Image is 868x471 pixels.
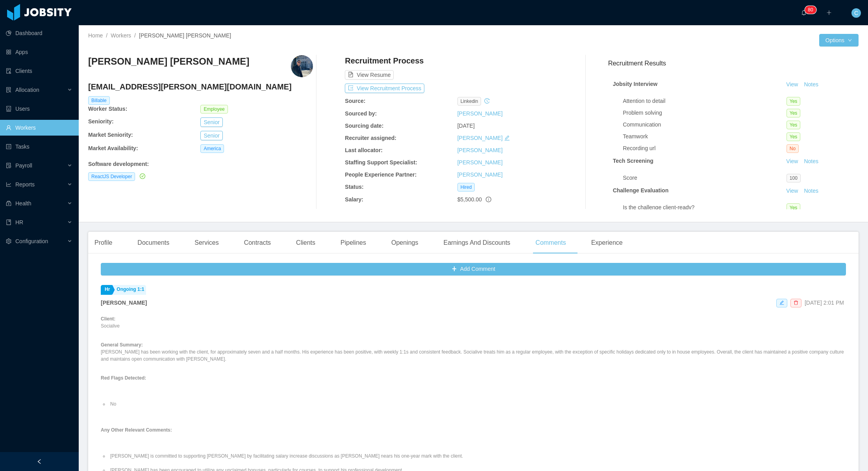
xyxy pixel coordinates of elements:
strong: [PERSON_NAME] [101,300,147,306]
span: [DATE] 2:01 PM [805,300,844,306]
strong: General Summary: [101,342,143,348]
b: People Experience Partner: [345,171,416,178]
div: Score [623,174,787,182]
span: Configuration [15,238,48,244]
span: [DATE] [457,123,475,129]
b: Sourced by: [345,110,377,117]
i: icon: book [6,220,11,225]
strong: Red Flags Detected: [101,375,146,381]
a: icon: robotUsers [6,101,72,117]
button: Notes [801,80,822,89]
span: $5,500.00 [457,196,482,203]
strong: Client: [101,316,115,322]
div: Services [188,232,225,254]
span: / [134,32,136,39]
i: icon: check-circle [140,173,145,179]
h4: [EMAIL_ADDRESS][PERSON_NAME][DOMAIN_NAME] [88,81,313,92]
b: Salary: [345,196,363,203]
a: icon: appstoreApps [6,44,72,60]
i: icon: history [484,98,490,104]
a: Home [88,32,103,39]
div: Is the challenge client-ready? [623,203,787,212]
span: linkedin [457,97,481,106]
a: Hr [101,285,112,295]
span: Billable [88,96,110,105]
div: Teamwork [623,132,787,141]
i: icon: setting [6,238,11,244]
span: Yes [787,109,801,117]
i: icon: file-protect [6,163,11,168]
button: icon: file-textView Resume [345,70,394,80]
strong: Challenge Evaluation [613,187,669,194]
span: No [787,144,799,153]
h3: Recruitment Results [608,58,859,68]
span: / [106,32,107,39]
span: Yes [787,203,801,212]
span: America [200,144,224,153]
span: Yes [787,132,801,141]
div: Profile [88,232,118,254]
button: Senior [200,117,222,127]
a: icon: check-circle [138,173,145,179]
span: Yes [787,97,801,106]
button: Senior [200,131,222,140]
a: [PERSON_NAME] [457,110,503,117]
b: Source: [345,98,365,104]
li: [PERSON_NAME] is committed to supporting [PERSON_NAME] by facilitating salary increase discussion... [109,452,846,460]
i: icon: line-chart [6,182,11,187]
span: Health [15,200,31,207]
a: [PERSON_NAME] [457,147,503,153]
a: icon: profileTasks [6,139,72,155]
button: icon: plusAdd Comment [101,263,846,276]
i: icon: solution [6,87,11,93]
a: icon: exportView Recruitment Process [345,85,424,91]
b: Status: [345,184,363,190]
div: Comments [529,232,572,254]
a: [PERSON_NAME] [457,135,503,141]
span: Allocation [15,87,39,93]
div: Pipelines [334,232,372,254]
b: Worker Status: [88,106,127,112]
span: C [854,8,858,18]
span: [PERSON_NAME] [PERSON_NAME] [139,32,231,39]
a: icon: pie-chartDashboard [6,25,72,41]
span: Employee [200,105,228,114]
div: Communication [623,121,787,129]
strong: Jobsity Interview [613,81,658,87]
a: View [783,158,801,164]
a: [PERSON_NAME] [457,159,503,166]
div: Earnings And Discounts [437,232,516,254]
a: icon: userWorkers [6,120,72,136]
p: 8 [808,6,811,14]
a: View [783,188,801,194]
div: Recording url [623,144,787,153]
b: Sourcing date: [345,123,383,129]
img: 9d6d7eb1-afdc-4385-aa10-72fdb8f71d47_66fec102eeca7-400w.png [291,55,313,77]
strong: Any Other Relevant Comments: [101,427,172,433]
h3: [PERSON_NAME] [PERSON_NAME] [88,55,249,68]
div: Problem solving [623,109,787,117]
span: 100 [787,174,801,182]
b: Recruiter assigned: [345,135,396,141]
i: icon: medicine-box [6,201,11,206]
span: info-circle [486,197,491,202]
div: Attention to detail [623,97,787,105]
p: [PERSON_NAME] has been working with the client, for approximately seven and a half months. His ex... [101,341,846,363]
button: Notes [801,186,822,196]
b: Market Availability: [88,145,138,151]
a: View [783,81,801,87]
a: Ongoing 1:1 [113,285,146,295]
span: ReactJS Developer [88,172,135,181]
a: icon: file-textView Resume [345,72,394,78]
span: Reports [15,181,35,188]
button: icon: exportView Recruitment Process [345,84,424,93]
div: Contracts [238,232,277,254]
i: icon: edit [504,135,510,141]
b: Market Seniority: [88,132,133,138]
li: No [109,400,846,408]
sup: 80 [805,6,816,14]
b: Software development : [88,161,149,167]
button: Notes [801,157,822,166]
p: Socialive [101,315,846,330]
div: Documents [131,232,176,254]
